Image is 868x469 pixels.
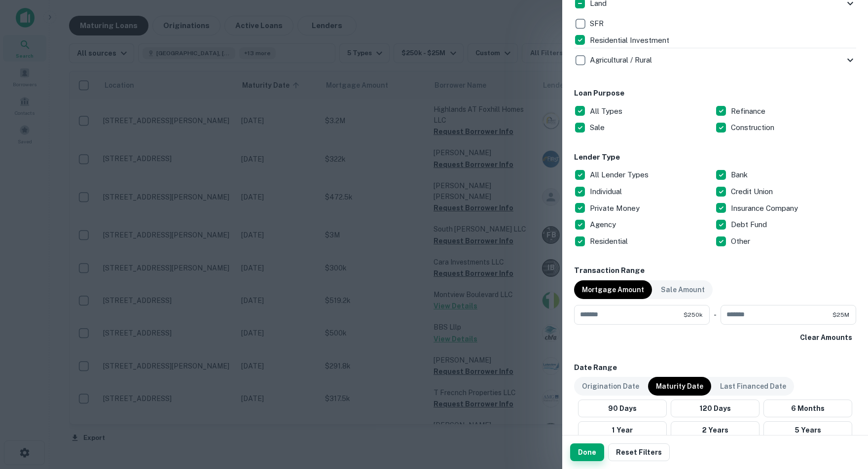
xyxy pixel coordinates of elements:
[590,202,642,214] p: Private Money
[590,18,606,30] p: SFR
[731,169,750,181] p: Bank
[796,329,856,346] button: Clear Amounts
[684,310,703,319] span: $250k
[819,390,868,437] iframe: Chat Widget
[731,202,800,214] p: Insurance Company
[731,235,752,247] p: Other
[582,381,639,392] p: Origination Date
[570,443,604,461] button: Done
[574,48,856,72] div: Agricultural / Rural
[608,443,670,461] button: Reset Filters
[578,421,667,439] button: 1 Year
[574,362,856,373] h6: Date Range
[590,235,630,247] p: Residential
[590,105,624,117] p: All Types
[582,284,644,295] p: Mortgage Amount
[590,34,671,46] p: Residential Investment
[731,186,775,198] p: Credit Union
[574,265,856,276] h6: Transaction Range
[590,122,607,134] p: Sale
[590,186,624,198] p: Individual
[731,105,767,117] p: Refinance
[763,400,852,417] button: 6 Months
[832,310,849,319] span: $25M
[590,54,654,66] p: Agricultural / Rural
[574,88,856,99] h6: Loan Purpose
[731,219,769,231] p: Debt Fund
[714,305,717,325] div: -
[574,152,856,163] h6: Lender Type
[590,169,651,181] p: All Lender Types
[578,400,667,417] button: 90 Days
[720,381,786,392] p: Last Financed Date
[661,284,705,295] p: Sale Amount
[671,421,759,439] button: 2 Years
[763,421,852,439] button: 5 Years
[731,122,776,134] p: Construction
[656,381,703,392] p: Maturity Date
[590,219,618,231] p: Agency
[671,400,759,417] button: 120 Days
